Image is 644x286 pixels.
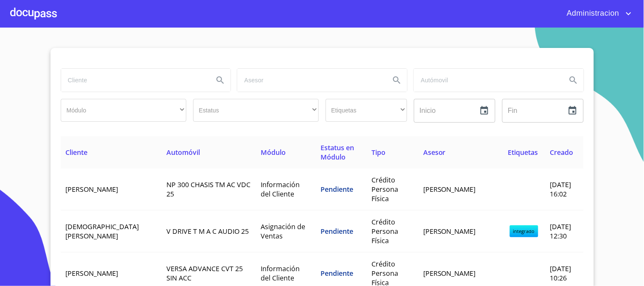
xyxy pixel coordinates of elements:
[166,148,200,157] span: Automóvil
[508,148,538,157] span: Etiquetas
[166,180,250,199] span: NP 300 CHASIS TM AC VDC 25
[371,175,398,203] span: Crédito Persona Física
[423,185,476,194] span: [PERSON_NAME]
[210,70,231,90] button: Search
[560,7,634,20] button: account of current user
[61,69,207,92] input: search
[550,264,571,283] span: [DATE] 10:26
[261,264,300,283] span: Información del Cliente
[237,69,383,92] input: search
[66,185,118,194] span: [PERSON_NAME]
[423,227,476,236] span: [PERSON_NAME]
[326,99,407,122] div: ​
[550,180,571,199] span: [DATE] 16:02
[371,217,398,245] span: Crédito Persona Física
[166,227,249,236] span: V DRIVE T M A C AUDIO 25
[193,99,319,122] div: ​
[166,264,243,283] span: VERSA ADVANCE CVT 25 SIN ACC
[550,148,574,157] span: Creado
[321,227,353,236] span: Pendiente
[560,7,624,20] span: Administracion
[61,99,186,122] div: ​
[387,70,407,90] button: Search
[261,180,300,199] span: Información del Cliente
[261,222,306,241] span: Asignación de Ventas
[371,148,385,157] span: Tipo
[321,143,354,162] span: Estatus en Módulo
[66,269,118,278] span: [PERSON_NAME]
[66,222,139,241] span: [DEMOGRAPHIC_DATA][PERSON_NAME]
[550,222,571,241] span: [DATE] 12:30
[321,185,353,194] span: Pendiente
[423,148,446,157] span: Asesor
[423,269,476,278] span: [PERSON_NAME]
[261,148,286,157] span: Módulo
[66,148,88,157] span: Cliente
[563,70,584,90] button: Search
[510,225,538,237] span: integrado
[414,69,560,92] input: search
[321,269,353,278] span: Pendiente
